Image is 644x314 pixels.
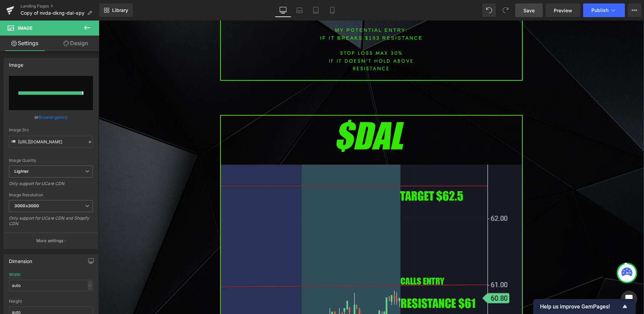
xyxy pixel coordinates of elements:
span: Publish [591,8,608,13]
p: IF IT DOESN'T HOLD above [122,37,423,44]
a: Browse gallery [39,111,68,123]
div: Width [9,272,21,277]
span: Save [523,7,535,14]
button: More [628,3,641,17]
p: resistance [122,44,423,52]
a: Design [51,36,100,51]
a: Laptop [291,3,308,17]
button: Undo [482,3,496,17]
b: 3000x3000 [14,203,39,208]
div: Image [9,58,23,68]
a: Landing Pages [21,3,99,9]
a: Tablet [308,3,324,17]
div: Only support for UCare CDN and Shopify CDN [9,215,93,231]
span: Image [18,25,32,31]
div: Only support for UCare CDN [9,181,93,191]
a: New Library [99,3,133,17]
div: Image Src [9,128,93,132]
button: More settings [4,233,98,249]
span: Library [112,7,128,13]
p: STOP LOSS MAX 30% [122,29,423,36]
div: Dimension [9,254,32,264]
input: auto [9,280,93,291]
div: Height [9,299,93,304]
div: Image Quality [9,158,93,163]
span: Help us improve GemPages! [540,303,621,310]
a: Desktop [275,3,291,17]
input: Link [9,136,93,148]
button: Redo [499,3,512,17]
div: Open Intercom Messenger [621,291,637,307]
button: Show survey - Help us improve GemPages! [540,302,629,311]
span: Preview [554,7,572,14]
span: Copy of nvda-dkng-dal-spy [21,10,84,16]
font: IF IT BREAKS $193 resistance [221,15,324,20]
font: MY POTENTIAL ENTRY: [236,7,309,12]
button: Publish [583,3,625,17]
a: Preview [546,3,580,17]
div: Image Resolution [9,193,93,197]
p: More settings [36,238,64,244]
div: or [9,114,93,121]
div: - [88,281,92,290]
b: Lighter [14,169,29,174]
a: Mobile [324,3,340,17]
